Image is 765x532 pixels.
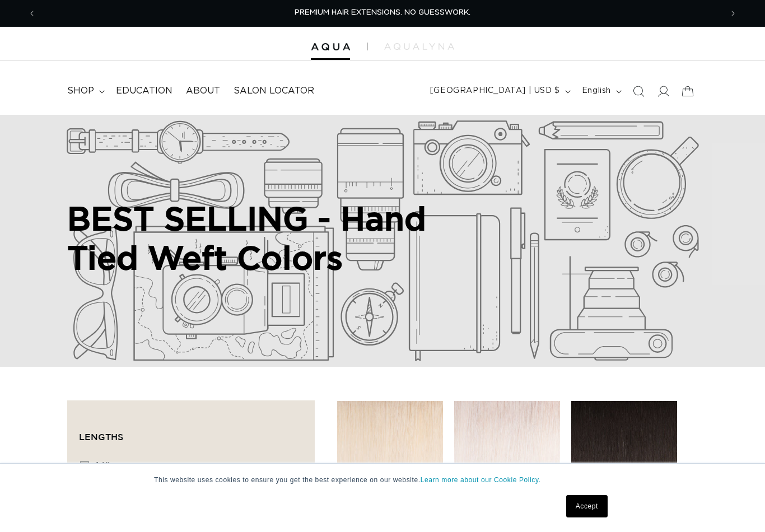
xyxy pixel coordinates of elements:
[67,199,493,277] h2: BEST SELLING - Hand Tied Weft Colors
[423,81,575,102] button: [GEOGRAPHIC_DATA] | USD $
[179,78,227,104] a: About
[186,85,220,97] span: About
[295,9,470,16] span: PREMIUM HAIR EXTENSIONS. NO GUESSWORK.
[311,43,350,51] img: Aqua Hair Extensions
[20,3,44,24] button: Previous announcement
[582,85,611,97] span: English
[421,476,541,484] a: Learn more about our Cookie Policy.
[116,85,172,97] span: Education
[384,43,454,50] img: aqualyna.com
[109,78,179,104] a: Education
[234,85,314,97] span: Salon Locator
[575,81,626,102] button: English
[430,85,560,97] span: [GEOGRAPHIC_DATA] | USD $
[79,432,123,442] span: Lengths
[67,85,94,97] span: shop
[154,475,611,485] p: This website uses cookies to ensure you get the best experience on our website.
[60,78,109,104] summary: shop
[227,78,321,104] a: Salon Locator
[626,79,651,104] summary: Search
[566,495,608,517] a: Accept
[721,3,745,24] button: Next announcement
[79,412,303,452] summary: Lengths (0 selected)
[96,461,109,470] span: 14"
